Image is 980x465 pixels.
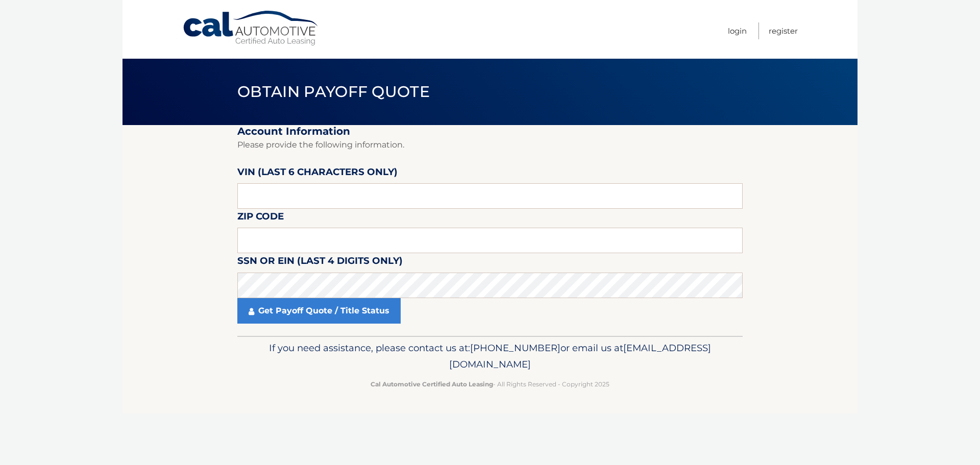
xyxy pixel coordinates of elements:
label: Zip Code [237,209,284,228]
span: [PHONE_NUMBER] [470,342,560,354]
h2: Account Information [237,125,743,138]
a: Cal Automotive [182,10,320,46]
a: Register [769,22,798,39]
p: If you need assistance, please contact us at: or email us at [244,340,736,373]
p: - All Rights Reserved - Copyright 2025 [244,379,736,389]
p: Please provide the following information. [237,138,743,152]
span: Obtain Payoff Quote [237,82,430,101]
a: Get Payoff Quote / Title Status [237,298,401,324]
strong: Cal Automotive Certified Auto Leasing [371,380,493,388]
label: SSN or EIN (last 4 digits only) [237,253,403,272]
a: Login [728,22,747,39]
label: VIN (last 6 characters only) [237,164,398,183]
